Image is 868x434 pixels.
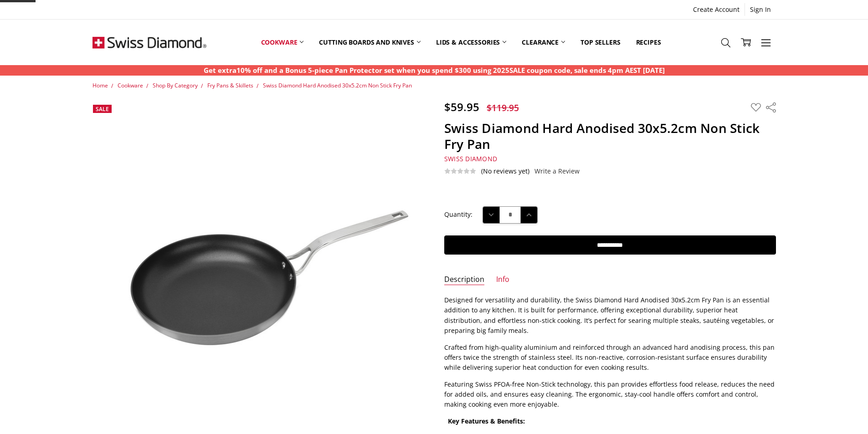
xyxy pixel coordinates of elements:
[444,120,776,152] h1: Swiss Diamond Hard Anodised 30x5.2cm Non Stick Fry Pan
[487,102,519,114] span: $119.95
[444,154,497,163] a: Swiss Diamond
[444,295,776,336] p: Designed for versatility and durability, the Swiss Diamond Hard Anodised 30x5.2cm Fry Pan is an e...
[263,82,412,89] a: Swiss Diamond Hard Anodised 30x5.2cm Non Stick Fry Pan
[448,417,525,425] strong: Key Features & Benefits:
[444,99,479,114] span: $59.95
[92,20,206,65] img: Free Shipping On Every Order
[481,168,529,175] span: (No reviews yet)
[311,22,428,62] a: Cutting boards and knives
[514,22,573,62] a: Clearance
[444,209,473,220] label: Quantity:
[92,82,108,89] a: Home
[118,82,143,89] a: Cookware
[204,65,665,76] p: Get extra10% off and a Bonus 5-piece Pan Protector set when you spend $300 using 2025SALE coupon ...
[573,22,628,62] a: Top Sellers
[444,342,776,373] p: Crafted from high-quality aluminium and reinforced through an advanced hard anodising process, th...
[496,275,509,285] a: Info
[253,22,312,62] a: Cookware
[628,22,669,62] a: Recipes
[444,275,484,285] a: Description
[428,22,514,62] a: Lids & Accessories
[534,168,580,175] a: Write a Review
[745,3,776,16] a: Sign In
[444,379,776,410] p: Featuring Swiss PFOA-free Non-Stick technology, this pan provides effortless food release, reduce...
[207,82,253,89] a: Fry Pans & Skillets
[92,155,424,377] img: Swiss Diamond Hard Anodised 30x5.2cm Non Stick Fry Pan
[92,100,424,432] a: Swiss Diamond Hard Anodised 30x5.2cm Non Stick Fry Pan
[688,3,745,16] a: Create Account
[96,105,109,113] span: Sale
[153,82,198,89] a: Shop By Category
